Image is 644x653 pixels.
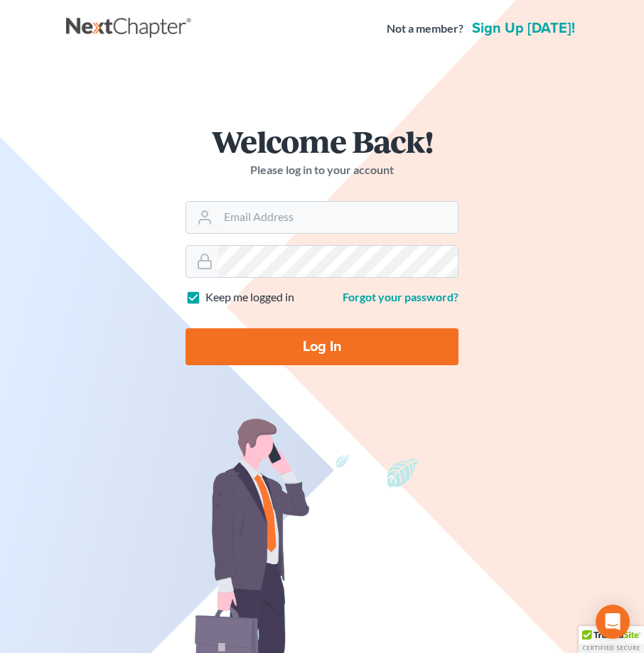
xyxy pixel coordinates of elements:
[205,289,294,306] label: Keep me logged in
[579,626,644,653] div: TrustedSite Certified
[387,21,463,37] strong: Not a member?
[343,290,458,303] a: Forgot your password?
[596,605,630,639] div: Open Intercom Messenger
[218,202,458,233] input: Email Address
[469,21,578,36] a: Sign up [DATE]!
[186,126,458,156] h1: Welcome Back!
[186,162,458,178] p: Please log in to your account
[186,328,458,365] input: Log In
